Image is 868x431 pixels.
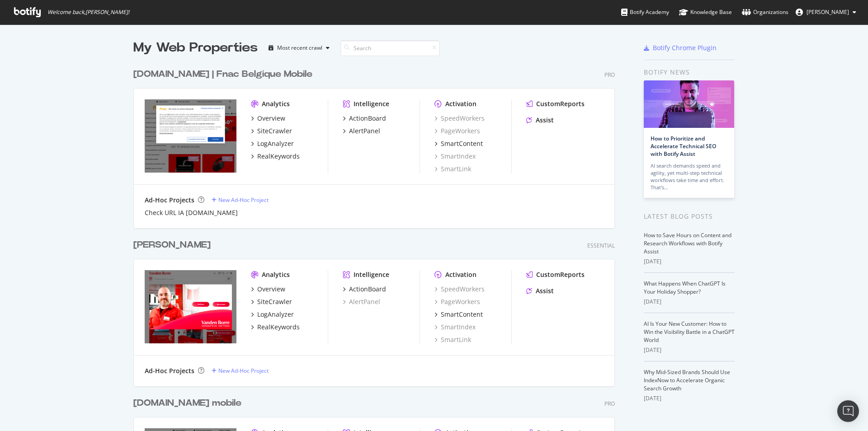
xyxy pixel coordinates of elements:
a: PageWorkers [434,297,480,306]
div: [DATE] [644,346,735,354]
a: SpeedWorkers [434,285,485,294]
div: Botify news [644,67,735,77]
a: Assist [526,116,554,125]
a: ActionBoard [343,114,386,123]
div: New Ad-Hoc Project [218,196,269,204]
div: Intelligence [354,99,389,108]
button: Most recent crawl [265,41,333,55]
a: [DOMAIN_NAME] | Fnac Belgique Mobile [133,68,316,81]
a: Assist [526,286,554,295]
div: [DATE] [644,394,735,403]
div: Intelligence [354,270,389,279]
div: [PERSON_NAME] [133,239,211,252]
img: www.fnac.be [145,99,236,173]
div: [DATE] [644,298,735,306]
a: AlertPanel [343,297,380,306]
a: Why Mid-Sized Brands Should Use IndexNow to Accelerate Organic Search Growth [644,368,730,392]
a: SiteCrawler [251,126,292,136]
a: New Ad-Hoc Project [212,196,269,204]
a: SmartLink [434,164,471,173]
div: Essential [587,242,615,249]
div: Most recent crawl [277,45,322,51]
div: SiteCrawler [257,126,292,136]
a: AlertPanel [343,126,380,136]
div: SmartContent [441,139,483,148]
a: Overview [251,285,285,294]
div: Knowledge Base [679,8,732,17]
div: Latest Blog Posts [644,211,735,221]
a: What Happens When ChatGPT Is Your Holiday Shopper? [644,280,726,295]
div: AlertPanel [349,126,380,136]
div: ActionBoard [349,285,386,294]
a: Overview [251,114,285,123]
a: PageWorkers [434,126,480,136]
div: Botify Chrome Plugin [653,43,717,52]
button: [PERSON_NAME] [788,5,863,19]
a: AI Is Your New Customer: How to Win the Visibility Battle in a ChatGPT World [644,320,735,344]
div: Activation [445,270,476,279]
div: CustomReports [536,99,585,108]
a: LogAnalyzer [251,310,294,319]
div: Botify Academy [621,8,669,17]
img: How to Prioritize and Accelerate Technical SEO with Botify Assist [644,80,734,128]
div: Analytics [262,270,290,279]
div: Pro [604,400,615,408]
div: ActionBoard [349,114,386,123]
input: Search [340,40,440,56]
a: [DOMAIN_NAME] mobile [133,397,245,410]
a: CustomReports [526,99,585,108]
div: [DOMAIN_NAME] | Fnac Belgique Mobile [133,68,312,81]
a: New Ad-Hoc Project [212,367,269,375]
a: SmartLink [434,335,471,344]
a: RealKeywords [251,152,300,161]
div: Activation [445,99,476,108]
div: LogAnalyzer [257,310,294,319]
div: RealKeywords [257,323,300,332]
div: SmartContent [441,310,483,319]
a: SmartIndex [434,152,476,161]
span: Simon Alixant [807,8,849,16]
a: CustomReports [526,270,585,279]
div: New Ad-Hoc Project [218,367,269,375]
div: Ad-Hoc Projects [145,366,194,375]
a: [PERSON_NAME] [133,239,214,252]
div: AI search demands speed and agility, yet multi-step technical workflows take time and effort. Tha... [651,162,727,191]
div: LogAnalyzer [257,139,294,148]
div: Overview [257,285,285,294]
div: [DATE] [644,258,735,266]
div: Open Intercom Messenger [837,400,859,422]
a: SmartContent [434,139,483,148]
div: RealKeywords [257,152,300,161]
a: RealKeywords [251,323,300,332]
div: Pro [604,71,615,79]
a: Check URL IA [DOMAIN_NAME] [145,208,238,217]
a: SmartContent [434,310,483,319]
div: Assist [536,116,554,125]
div: Ad-Hoc Projects [145,196,194,205]
a: SiteCrawler [251,297,292,306]
a: How to Prioritize and Accelerate Technical SEO with Botify Assist [651,135,716,158]
a: SpeedWorkers [434,114,485,123]
div: Organizations [742,8,788,17]
div: Assist [536,286,554,295]
img: www.vandenborre.be/ [145,270,236,343]
a: LogAnalyzer [251,139,294,148]
div: Analytics [262,99,290,108]
div: SiteCrawler [257,297,292,306]
span: Welcome back, [PERSON_NAME] ! [47,9,129,16]
div: Overview [257,114,285,123]
div: [DOMAIN_NAME] mobile [133,397,241,410]
a: How to Save Hours on Content and Research Workflows with Botify Assist [644,231,731,255]
a: SmartIndex [434,323,476,332]
div: CustomReports [536,270,585,279]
